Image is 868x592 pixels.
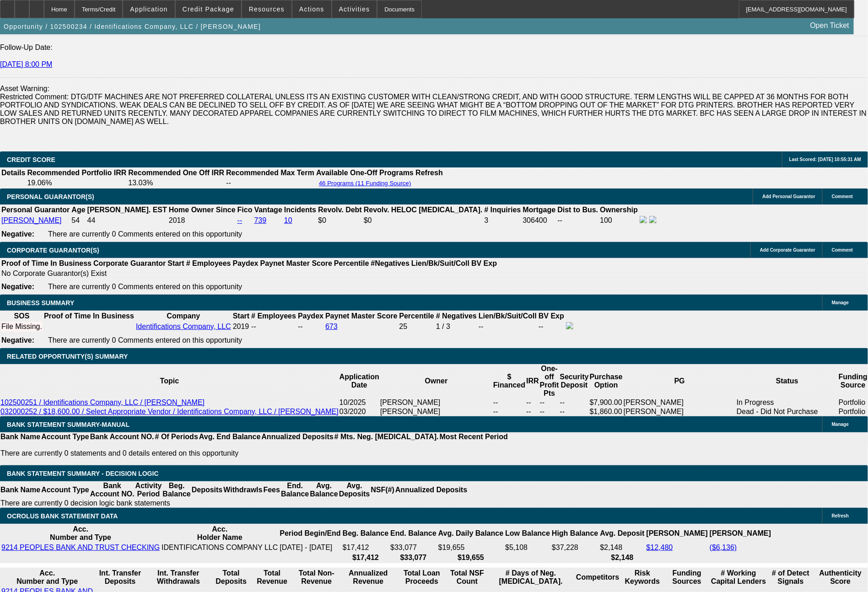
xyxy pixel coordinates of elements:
td: 10/2025 [339,398,380,407]
th: PG [623,364,736,398]
b: Age [71,206,85,214]
th: Available One-Off Programs [316,168,415,178]
td: $37,228 [551,543,598,552]
div: 1 / 3 [436,323,477,331]
button: Actions [292,0,331,18]
th: IRR [526,364,539,398]
b: Mortgage [523,206,556,214]
td: $7,900.00 [589,398,623,407]
a: Identifications Company, LLC [136,323,231,330]
th: Acc. Number and Type [1,525,160,542]
b: BV Exp [539,312,564,320]
th: Activity Period [135,481,162,499]
td: [PERSON_NAME] [380,407,493,416]
td: -- [539,407,560,416]
th: [PERSON_NAME] [646,525,708,542]
th: $ Financed [493,364,526,398]
th: # Working Capital Lenders [710,569,768,586]
th: Low Balance [505,525,550,542]
td: In Progress [736,398,838,407]
b: Lien/Bk/Suit/Coll [411,259,469,267]
td: $0 [363,215,483,226]
b: Home Owner Since [169,206,236,214]
td: -- [560,407,589,416]
b: Ownership [600,206,638,214]
th: Deposits [191,481,223,499]
td: $19,655 [438,543,504,552]
span: Refresh [832,513,849,518]
td: [PERSON_NAME] [380,398,493,407]
th: Avg. End Balance [199,432,261,441]
th: Total Loan Proceeds [396,569,447,586]
a: 102500251 / Identifications Company, LLC / [PERSON_NAME] [0,398,205,406]
th: Avg. Deposits [339,481,371,499]
th: Proof of Time In Business [1,259,92,268]
th: Competitors [576,569,620,586]
th: Proof of Time In Business [43,312,135,321]
td: No Corporate Guarantor(s) Exist [1,269,501,278]
th: Bank Account NO. [90,481,135,499]
th: Annualized Deposits [395,481,468,499]
td: -- [226,178,315,188]
span: Manage [832,422,849,427]
span: Actions [299,5,324,13]
td: $5,108 [505,543,550,552]
span: Opportunity / 102500234 / Identifications Company, LLC / [PERSON_NAME] [4,23,261,30]
th: Funding Source [838,364,868,398]
a: ($6,136) [710,544,737,551]
th: Risk Keywords [620,569,664,586]
th: Int. Transfer Withdrawals [147,569,210,586]
td: -- [526,407,539,416]
td: IDENTIFICATIONS COMPANY LLC [161,543,278,552]
th: Authenticity Score [814,569,867,586]
b: Paynet Master Score [325,312,397,320]
a: 9214 PEOPLES BANK AND TRUST CHECKING [1,544,160,551]
th: High Balance [551,525,598,542]
span: OCROLUS BANK STATEMENT DATA [7,512,118,520]
th: $2,148 [600,553,645,562]
td: 306400 [523,215,556,226]
td: Portfolio [838,407,868,416]
th: Avg. Balance [309,481,338,499]
th: Period Begin/End [279,525,341,542]
td: [DATE] - [DATE] [279,543,341,552]
b: # Employees [186,259,231,267]
button: Credit Package [176,0,241,18]
th: Recommended One Off IRR [128,168,225,178]
b: Paydex [298,312,323,320]
td: Portfolio [838,398,868,407]
th: Funding Sources [665,569,709,586]
th: Withdrawls [223,481,263,499]
th: [PERSON_NAME] [709,525,771,542]
th: Details [1,168,26,178]
td: $17,412 [342,543,389,552]
b: BV Exp [471,259,497,267]
span: There are currently 0 Comments entered on this opportunity [48,230,242,238]
th: Annualized Deposits [261,432,334,441]
b: Fico [237,206,253,214]
b: Negative: [1,230,34,238]
b: # Inquiries [484,206,521,214]
th: Purchase Option [589,364,623,398]
b: # Employees [251,312,296,320]
img: facebook-icon.png [640,216,647,223]
td: -- [526,398,539,407]
th: Total Non-Revenue [293,569,340,586]
span: BUSINESS SUMMARY [7,299,74,307]
span: -- [251,323,256,330]
span: Comment [832,194,853,199]
td: 44 [87,215,167,226]
b: Vantage [254,206,282,214]
td: -- [493,407,526,416]
th: NSF(#) [370,481,395,499]
th: Total Deposits [211,569,251,586]
td: 3 [484,215,521,226]
span: Application [130,5,167,13]
th: Sum of the Total NSF Count and Total Overdraft Fee Count from Ocrolus [448,569,486,586]
th: Security Deposit [560,364,589,398]
th: $19,655 [438,553,504,562]
td: $2,148 [600,543,645,552]
th: Status [736,364,838,398]
th: Bank Account NO. [90,432,155,441]
b: Percentile [399,312,434,320]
